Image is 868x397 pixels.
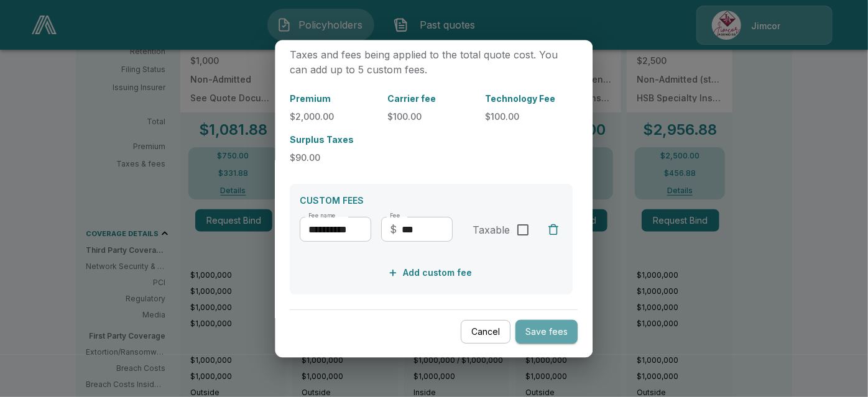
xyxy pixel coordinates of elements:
p: Premium [290,93,378,106]
p: Carrier fee [388,93,476,106]
button: Save fees [516,320,578,344]
p: $90.00 [290,152,378,165]
p: CUSTOM FEES [300,194,563,208]
p: $100.00 [486,111,573,124]
p: $2,000.00 [290,111,378,124]
p: $ [390,222,397,237]
span: Taxable [473,223,510,238]
button: Cancel [461,320,511,344]
label: Fee name [309,212,336,220]
p: Taxes and fees being applied to the total quote cost. You can add up to 5 custom fees. [290,48,578,78]
p: Surplus Taxes [290,134,378,147]
p: $100.00 [388,111,476,124]
button: Add custom fee [386,262,478,285]
label: Fee [390,212,401,220]
p: Technology Fee [486,93,573,106]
